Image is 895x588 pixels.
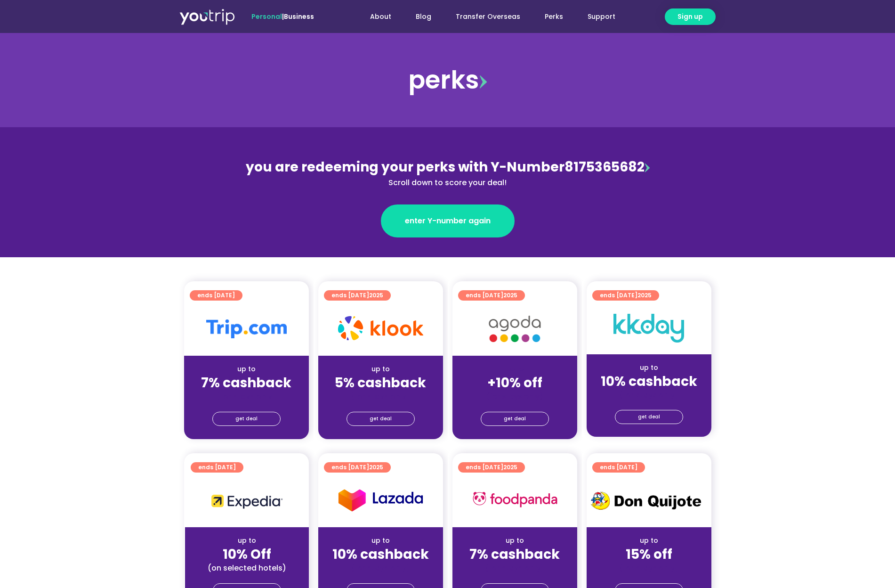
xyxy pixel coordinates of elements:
a: Support [575,8,628,25]
div: up to [460,536,570,546]
a: enter Y-number again [381,204,515,237]
a: Transfer Overseas [443,8,532,25]
span: ends [DATE] [600,462,637,473]
a: ends [DATE]2025 [324,462,391,473]
div: up to [192,364,301,374]
span: ends [DATE] [197,290,235,301]
a: Perks [532,8,575,25]
span: you are redeeming your perks with Y-Number [246,158,564,176]
span: ends [DATE] [198,462,236,473]
a: get deal [212,412,281,426]
div: (for stays only) [326,392,435,401]
span: 2025 [369,291,383,299]
div: Scroll down to score your deal! [243,177,652,188]
strong: +10% off [487,374,542,392]
a: get deal [615,410,683,424]
div: (for stays only) [192,392,301,401]
span: Personal [251,12,282,21]
strong: 10% cashback [332,545,429,563]
strong: 7% cashback [201,374,291,392]
a: ends [DATE]2025 [324,290,391,301]
span: ends [DATE] [466,462,517,473]
a: ends [DATE] [190,290,242,301]
div: up to [594,363,704,373]
strong: 10% Off [223,545,271,563]
span: up to [506,364,524,374]
span: 2025 [637,291,652,299]
span: 2025 [503,291,517,299]
div: (for stays only) [594,390,704,400]
span: 2025 [503,463,517,471]
span: 2025 [369,463,383,471]
span: get deal [638,410,660,424]
a: ends [DATE] [592,462,645,473]
a: Blog [403,8,443,25]
div: (for stays only) [326,563,435,573]
div: up to [193,536,301,546]
a: ends [DATE]2025 [592,290,659,301]
a: Sign up [665,8,716,25]
a: get deal [481,412,549,426]
span: | [251,12,314,21]
div: 8175365682 [243,157,652,188]
div: (for stays only) [460,392,570,401]
span: get deal [370,412,392,425]
span: enter Y-number again [405,215,491,227]
div: up to [594,536,704,546]
div: (for stays only) [594,563,704,573]
span: ends [DATE] [600,290,652,301]
a: get deal [347,412,415,426]
a: About [358,8,403,25]
a: ends [DATE]2025 [458,462,525,473]
a: ends [DATE]2025 [458,290,525,301]
span: get deal [504,412,526,425]
span: ends [DATE] [331,462,383,473]
strong: 5% cashback [335,374,426,392]
strong: 15% off [626,545,672,563]
div: up to [326,364,435,374]
span: ends [DATE] [466,290,517,301]
strong: 10% cashback [601,372,697,391]
div: (for stays only) [460,563,570,573]
strong: 7% cashback [469,545,560,563]
nav: Menu [339,8,628,25]
span: Sign up [677,12,703,22]
a: ends [DATE] [191,462,243,473]
span: get deal [235,412,258,425]
a: Business [284,12,314,21]
span: ends [DATE] [331,290,383,301]
div: (on selected hotels) [193,563,301,573]
div: up to [326,536,435,546]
